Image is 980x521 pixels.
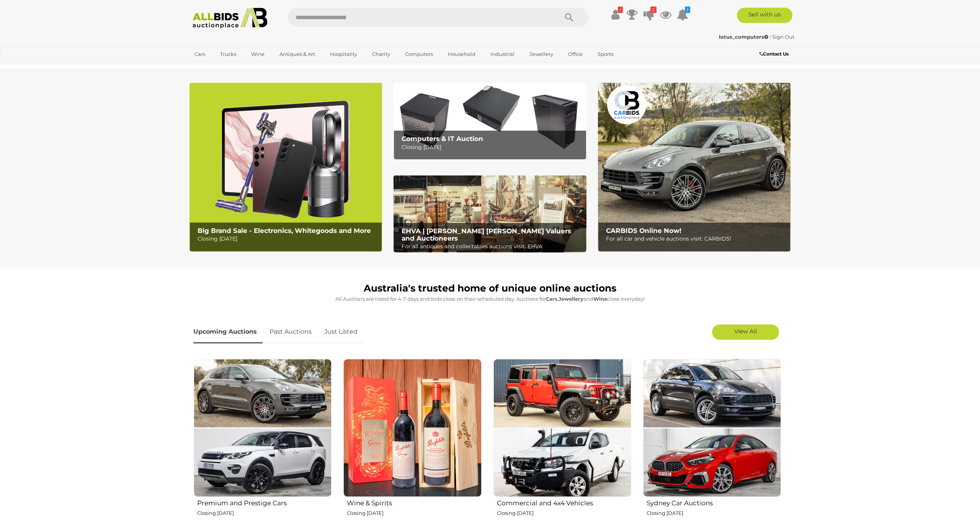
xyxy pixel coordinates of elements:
[647,498,781,507] h2: Sydney Car Auctions
[606,227,681,234] b: CARBIDS Online Now!
[189,61,254,73] a: [GEOGRAPHIC_DATA]
[193,295,787,303] p: All Auctions are listed for 4-7 days and bids close on their scheduled day. Auctions for , and cl...
[198,234,378,244] p: Closing [DATE]
[325,48,362,61] a: Hospitality
[606,234,786,244] p: For all car and vehicle auctions visit: CARBIDS!
[598,83,791,252] a: CARBIDS Online Now! CARBIDS Online Now! For all car and vehicle auctions visit: CARBIDS!
[559,296,583,302] strong: Jewellery
[719,34,769,40] a: lotus_computers
[524,48,558,61] a: Jewellery
[493,359,631,497] img: Commercial and 4x4 Vehicles
[769,34,771,40] span: |
[737,8,792,23] a: Sell with us
[643,8,655,21] a: 2
[550,8,588,27] button: Search
[394,83,586,160] img: Computers & IT Auction
[198,227,371,234] b: Big Brand Sale - Electronics, Whitegoods and More
[189,83,382,252] a: Big Brand Sale - Electronics, Whitegoods and More Big Brand Sale - Electronics, Whitegoods and Mo...
[618,7,623,13] i: !
[650,7,657,13] i: 2
[197,509,332,518] p: Closing [DATE]
[394,175,586,253] img: EHVA | Evans Hastings Valuers and Auctioneers
[497,498,631,507] h2: Commercial and 4x4 Vehicles
[497,509,631,518] p: Closing [DATE]
[593,48,618,61] a: Sports
[719,34,768,40] strong: lotus_computers
[734,328,757,335] span: View All
[485,48,519,61] a: Industrial
[189,83,382,252] img: Big Brand Sale - Electronics, Whitegoods and More
[197,498,332,507] h2: Premium and Prestige Cars
[402,135,483,143] b: Computers & IT Auction
[609,8,621,21] a: !
[685,7,690,13] i: 1
[402,242,582,251] p: For all antiques and collectables auctions visit: EHVA
[593,296,607,302] strong: Wine
[400,48,438,61] a: Computers
[772,34,794,40] a: Sign Out
[546,296,557,302] strong: Cars
[318,321,363,343] a: Just Listed
[443,48,480,61] a: Household
[759,50,791,58] a: Contact Us
[347,498,481,507] h2: Wine & Spirits
[598,83,791,252] img: CARBIDS Online Now!
[194,359,332,497] img: Premium and Prestige Cars
[647,509,781,518] p: Closing [DATE]
[188,8,271,29] img: Allbids.com.au
[402,143,582,152] p: Closing [DATE]
[712,324,779,340] a: View All
[643,359,781,497] img: Sydney Car Auctions
[347,509,481,518] p: Closing [DATE]
[759,51,789,57] b: Contact Us
[189,48,210,61] a: Cars
[264,321,317,343] a: Past Auctions
[394,83,586,160] a: Computers & IT Auction Computers & IT Auction Closing [DATE]
[193,321,263,343] a: Upcoming Auctions
[402,227,571,242] b: EHVA | [PERSON_NAME] [PERSON_NAME] Valuers and Auctioneers
[563,48,588,61] a: Office
[677,8,688,21] a: 1
[274,48,320,61] a: Antiques & Art
[367,48,395,61] a: Charity
[193,283,787,294] h1: Australia's trusted home of unique online auctions
[394,175,586,253] a: EHVA | Evans Hastings Valuers and Auctioneers EHVA | [PERSON_NAME] [PERSON_NAME] Valuers and Auct...
[343,359,481,497] img: Wine & Spirits
[215,48,241,61] a: Trucks
[246,48,269,61] a: Wine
